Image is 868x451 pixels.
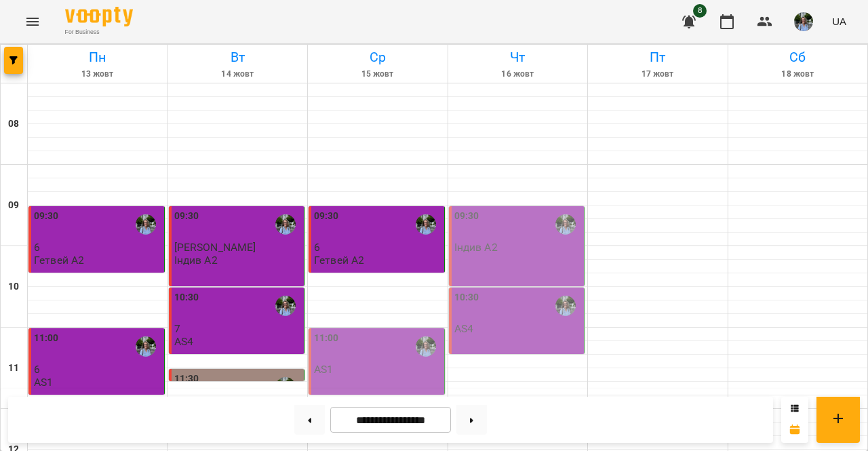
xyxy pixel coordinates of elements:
img: Voopty Logo [65,7,133,26]
label: 09:30 [314,209,339,224]
h6: 17 жовт [590,68,726,81]
label: 11:30 [174,372,199,387]
p: Гетвей А2 [314,254,364,266]
h6: Вт [170,47,306,68]
p: AS1 [314,364,333,375]
button: UA [827,9,852,34]
h6: Чт [450,47,586,68]
h6: 16 жовт [450,68,586,81]
span: [PERSON_NAME] [174,241,256,254]
p: AS4 [174,336,193,347]
img: Радько Наталя Борисівна [136,336,156,357]
button: Menu [16,5,49,38]
p: Гетвей А2 [34,254,84,266]
span: UA [832,14,846,28]
img: Радько Наталя Борисівна [416,336,436,357]
label: 09:30 [174,209,199,224]
label: 11:00 [34,331,59,346]
img: Радько Наталя Борисівна [275,214,296,235]
p: AS1 [34,376,53,388]
p: Індив А2 [174,254,218,266]
h6: Пн [30,47,165,68]
h6: 18 жовт [730,68,866,81]
label: 11:00 [314,331,339,346]
h6: 09 [8,198,19,213]
img: Радько Наталя Борисівна [555,296,576,316]
p: 7 [174,323,302,334]
img: Радько Наталя Борисівна [275,377,296,397]
span: 8 [693,4,707,18]
h6: Ср [310,47,446,68]
label: 10:30 [174,290,199,305]
p: Індив А2 [454,241,498,253]
img: Радько Наталя Борисівна [416,214,436,235]
label: 10:30 [454,290,479,305]
h6: 13 жовт [30,68,165,81]
h6: Сб [730,47,866,68]
h6: 14 жовт [170,68,306,81]
h6: 08 [8,117,19,132]
h6: Пт [590,47,726,68]
p: 6 [314,241,441,253]
img: Радько Наталя Борисівна [555,214,576,235]
h6: 11 [8,361,19,376]
h6: 10 [8,279,19,294]
img: 7c163fb4694d05e3380991794d2c096f.jpg [794,12,813,31]
p: 6 [34,241,161,253]
label: 09:30 [34,209,59,224]
span: For Business [65,28,133,37]
p: 6 [34,364,161,375]
img: Радько Наталя Борисівна [275,296,296,316]
label: 09:30 [454,209,479,224]
p: AS4 [454,323,473,334]
img: Радько Наталя Борисівна [136,214,156,235]
h6: 15 жовт [310,68,446,81]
